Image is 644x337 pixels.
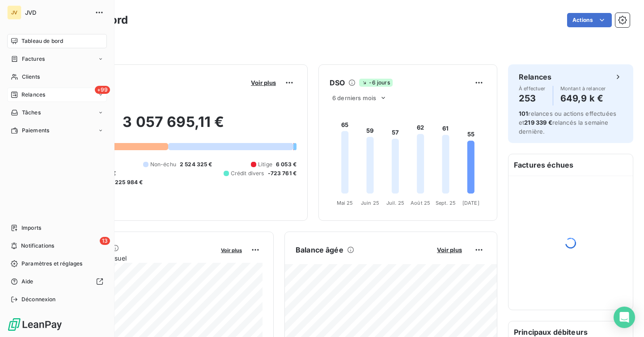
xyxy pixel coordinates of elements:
[519,86,546,91] span: À effectuer
[567,13,612,27] button: Actions
[560,91,606,105] h4: 649,9 k €
[25,9,89,16] span: JVD
[7,5,21,20] div: JV
[332,94,376,101] span: 6 derniers mois
[258,160,272,168] span: Litige
[560,86,606,91] span: Montant à relancer
[7,317,63,332] img: Logo LeanPay
[268,169,297,177] span: -723 761 €
[231,169,264,177] span: Crédit divers
[112,178,143,186] span: -225 984 €
[614,307,635,328] div: Open Intercom Messenger
[436,200,456,206] tspan: Sept. 25
[411,200,430,206] tspan: Août 25
[100,237,110,245] span: 13
[22,109,41,117] span: Tâches
[7,274,107,289] a: Aide
[21,278,34,286] span: Aide
[519,110,616,135] span: relances ou actions effectuées et relancés la semaine dernière.
[21,260,82,268] span: Paramètres et réglages
[21,242,54,250] span: Notifications
[21,224,41,232] span: Imports
[221,247,242,253] span: Voir plus
[22,73,40,81] span: Clients
[519,72,551,82] h6: Relances
[359,79,392,87] span: -6 jours
[462,200,479,206] tspan: [DATE]
[248,79,279,87] button: Voir plus
[508,154,633,176] h6: Factures échues
[251,79,276,86] span: Voir plus
[519,91,546,105] h4: 253
[95,86,110,94] span: +99
[437,246,462,253] span: Voir plus
[22,126,49,135] span: Paiements
[51,253,215,263] span: Chiffre d'affaires mensuel
[519,110,528,117] span: 101
[337,200,353,206] tspan: Mai 25
[21,37,63,45] span: Tableau de bord
[296,244,343,255] h6: Balance âgée
[180,160,212,168] span: 2 524 325 €
[361,200,379,206] tspan: Juin 25
[150,160,176,168] span: Non-échu
[51,113,297,140] h2: 3 057 695,11 €
[276,160,297,168] span: 6 053 €
[524,119,552,126] span: 219 339 €
[386,200,404,206] tspan: Juil. 25
[218,246,245,254] button: Voir plus
[330,77,345,88] h6: DSO
[21,91,45,99] span: Relances
[434,246,465,254] button: Voir plus
[21,295,56,303] span: Déconnexion
[22,55,45,63] span: Factures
